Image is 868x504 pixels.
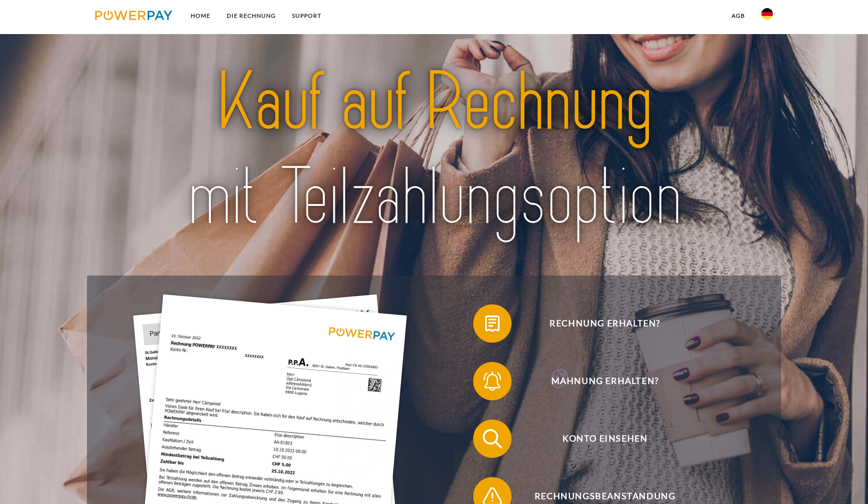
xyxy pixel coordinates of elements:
img: logo-powerpay.svg [95,11,172,20]
img: qb_bell.svg [480,369,504,393]
img: de [761,8,773,20]
a: DIE RECHNUNG [219,7,284,24]
button: Mahnung erhalten? [473,362,723,400]
button: Rechnung erhalten? [473,304,723,343]
button: Konto einsehen [473,420,723,458]
span: Konto einsehen [487,420,722,458]
span: Mahnung erhalten? [487,362,722,400]
iframe: Schaltfläche zum Öffnen des Messaging-Fensters [830,466,860,496]
img: qb_bill.svg [480,312,504,336]
a: Home [183,7,219,24]
img: qb_search.svg [480,427,504,451]
img: title-powerpay_de.svg [128,50,739,250]
span: Rechnung erhalten? [487,304,722,343]
a: SUPPORT [284,7,330,24]
a: agb [723,7,753,24]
